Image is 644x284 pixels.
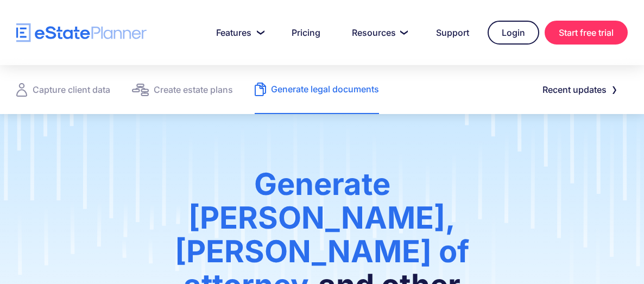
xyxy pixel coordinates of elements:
div: Capture client data [33,82,110,97]
a: Resources [339,22,418,43]
a: Features [203,22,273,43]
a: Support [423,22,482,43]
a: Create estate plans [132,65,233,114]
a: Login [488,21,539,45]
a: Recent updates [529,79,628,100]
a: Pricing [279,22,333,43]
div: Recent updates [542,82,607,97]
a: home [16,23,147,42]
a: Capture client data [16,65,110,114]
div: Create estate plans [154,82,233,97]
div: Generate legal documents [271,81,379,97]
a: Generate legal documents [255,65,379,114]
a: Start free trial [545,21,628,45]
